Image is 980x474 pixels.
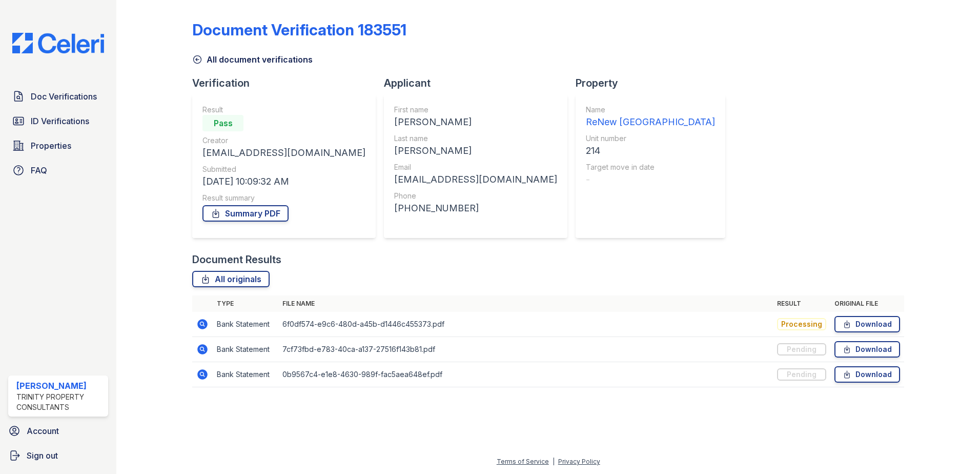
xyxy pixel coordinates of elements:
a: FAQ [8,160,108,181]
div: Applicant [384,76,576,90]
td: 0b9567c4-e1e8-4630-989f-fac5aea648ef.pdf [278,362,773,387]
div: [PERSON_NAME] [16,380,104,392]
div: [PERSON_NAME] [394,144,557,158]
a: All originals [192,271,270,287]
div: [DATE] 10:09:32 AM [202,174,365,189]
th: File name [278,295,773,312]
img: CE_Logo_Blue-a8612792a0a2168367f1c8372b55b34899dd931a85d93a1a3d3e32e68fde9ad4.png [4,33,112,53]
div: Document Results [192,252,281,267]
div: Processing [777,318,826,330]
a: Doc Verifications [8,86,108,107]
div: Target move in date [586,162,715,172]
span: Properties [31,140,71,152]
td: Bank Statement [213,337,278,362]
a: Properties [8,135,108,156]
div: Pending [777,343,826,355]
a: Download [834,341,900,358]
div: Name [586,105,715,115]
a: Download [834,316,900,332]
span: Sign out [27,449,58,462]
div: Submitted [202,164,365,174]
td: Bank Statement [213,362,278,387]
div: [PHONE_NUMBER] [394,201,557,215]
div: Trinity Property Consultants [16,392,104,412]
div: Email [394,162,557,172]
a: Name ReNew [GEOGRAPHIC_DATA] [586,105,715,129]
div: Verification [192,76,384,90]
div: | [553,458,555,465]
div: 214 [586,144,715,158]
a: Download [834,366,900,383]
div: Pass [202,115,243,131]
td: 7cf73fbd-e783-40ca-a137-27516f143b81.pdf [278,337,773,362]
a: Summary PDF [202,205,289,222]
span: ID Verifications [31,115,89,127]
div: [PERSON_NAME] [394,115,557,129]
span: FAQ [31,164,47,176]
div: Result summary [202,193,365,203]
div: [EMAIL_ADDRESS][DOMAIN_NAME] [394,172,557,187]
div: Pending [777,368,826,381]
a: All document verifications [192,53,313,66]
th: Type [213,295,278,312]
div: Creator [202,135,365,146]
th: Result [773,295,830,312]
div: Result [202,105,365,115]
span: Doc Verifications [31,90,97,103]
div: Phone [394,191,557,201]
th: Original file [830,295,904,312]
div: Property [576,76,733,90]
a: Privacy Policy [558,458,600,465]
td: Bank Statement [213,312,278,337]
div: - [586,172,715,187]
a: Sign out [4,445,112,466]
td: 6f0df574-e9c6-480d-a45b-d1446c455373.pdf [278,312,773,337]
a: Account [4,421,112,441]
a: Terms of Service [497,458,549,465]
span: Account [27,425,59,437]
iframe: chat widget [937,433,970,464]
div: First name [394,105,557,115]
div: Unit number [586,133,715,144]
div: Document Verification 183551 [192,21,406,39]
div: Last name [394,133,557,144]
div: ReNew [GEOGRAPHIC_DATA] [586,115,715,129]
a: ID Verifications [8,111,108,131]
div: [EMAIL_ADDRESS][DOMAIN_NAME] [202,146,365,160]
